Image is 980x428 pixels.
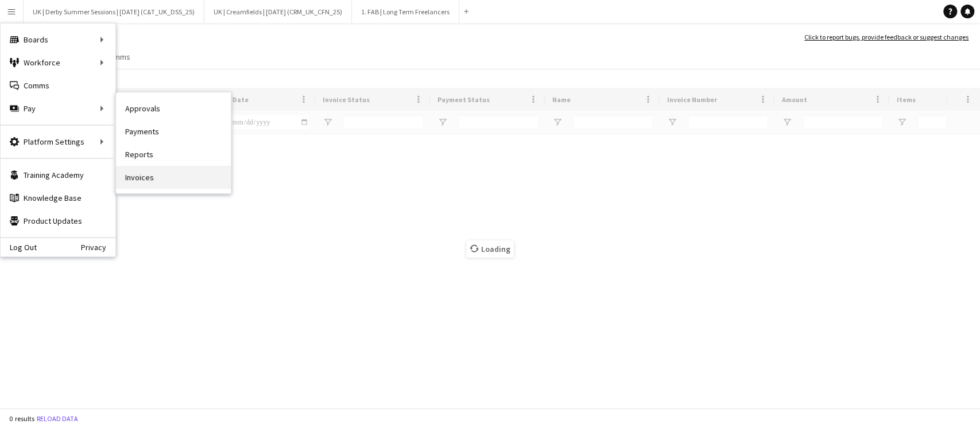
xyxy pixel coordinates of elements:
a: Comms [100,49,135,64]
button: Reload data [34,413,80,425]
a: Privacy [81,243,115,252]
div: Workforce [1,51,115,74]
span: Comms [104,52,130,62]
a: Training Academy [1,164,115,186]
a: Reports [116,143,231,166]
span: Loading [466,240,514,258]
div: Pay [1,97,115,120]
a: Payments [116,120,231,143]
button: UK | Derby Summer Sessions | [DATE] (C&T_UK_DSS_25) [24,1,204,23]
a: Comms [1,74,115,97]
a: Click to report bugs, provide feedback or suggest changes [804,32,969,42]
a: Log Out [1,243,37,252]
a: Product Updates [1,209,115,232]
a: Approvals [116,97,231,120]
div: Boards [1,28,115,51]
div: Platform Settings [1,130,115,153]
button: UK | Creamfields | [DATE] (CRM_UK_CFN_25) [204,1,352,23]
button: 1. FAB | Long Term Freelancers [352,1,459,23]
a: Invoices [116,166,231,189]
a: Knowledge Base [1,186,115,209]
